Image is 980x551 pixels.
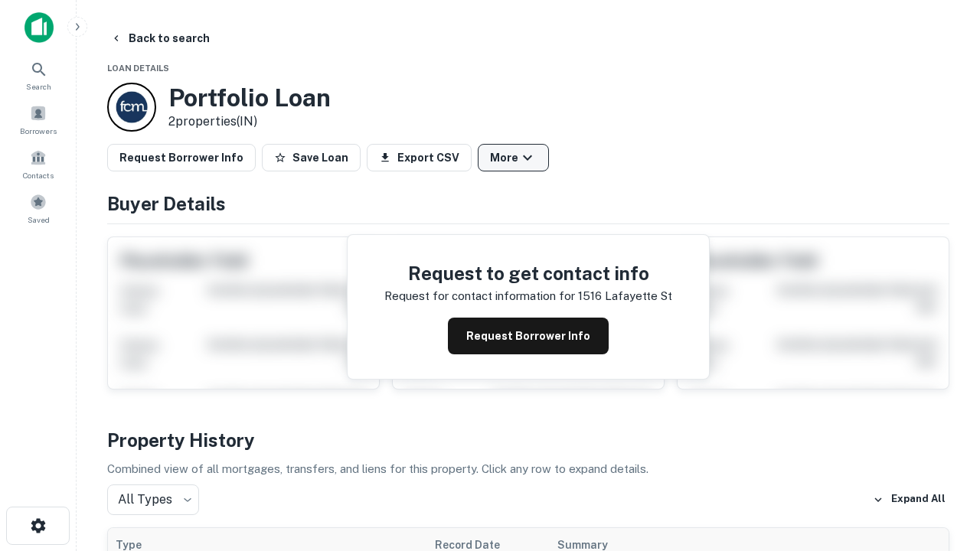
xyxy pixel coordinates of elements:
h4: Property History [107,426,949,454]
img: capitalize-icon.png [24,12,54,43]
a: Contacts [5,143,72,184]
p: Request for contact information for [384,287,575,305]
span: Borrowers [20,125,57,137]
h4: Request to get contact info [384,259,672,287]
button: More [478,144,549,171]
p: 1516 lafayette st [578,287,672,305]
button: Export CSV [367,144,472,171]
button: Expand All [869,488,949,511]
span: Search [26,80,51,93]
button: Back to search [104,24,216,52]
a: Search [5,54,72,96]
span: Saved [28,214,50,226]
div: All Types [107,484,199,515]
a: Saved [5,187,72,229]
iframe: Chat Widget [903,429,980,502]
a: Borrowers [5,99,72,140]
h3: Portfolio Loan [168,83,331,112]
p: Combined view of all mortgages, transfers, and liens for this property. Click any row to expand d... [107,460,949,478]
h4: Buyer Details [107,190,949,217]
button: Request Borrower Info [448,318,609,354]
p: 2 properties (IN) [168,112,331,131]
button: Request Borrower Info [107,144,256,171]
button: Save Loan [262,144,361,171]
span: Loan Details [107,64,169,73]
span: Contacts [23,169,54,181]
